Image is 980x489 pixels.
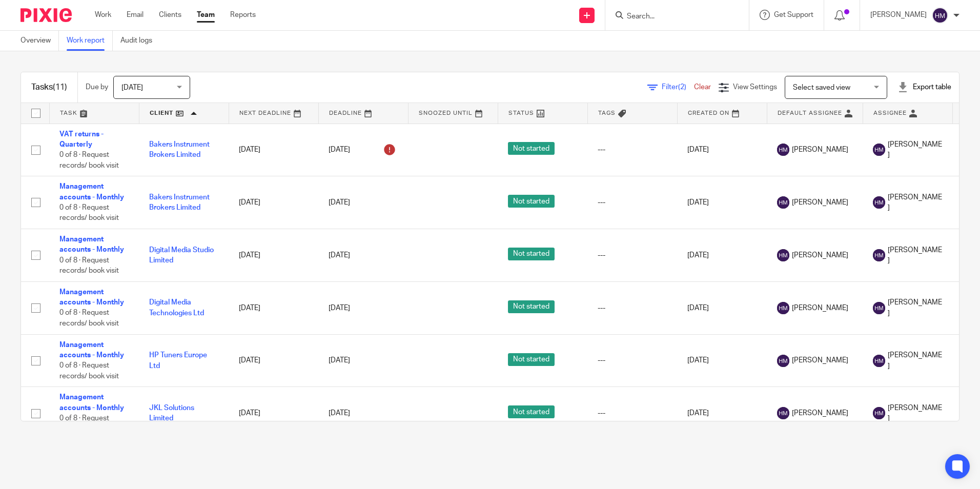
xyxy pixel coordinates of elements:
[694,84,711,91] a: Clear
[777,144,789,156] img: svg%3E
[792,355,848,365] span: [PERSON_NAME]
[888,139,942,160] span: [PERSON_NAME]
[508,300,555,313] span: Not started
[59,362,119,380] span: 0 of 8 · Request records/ book visit
[59,341,124,359] a: Management accounts - Monthly
[229,334,318,387] td: [DATE]
[598,250,667,260] div: ---
[598,303,667,313] div: ---
[159,10,181,20] a: Clients
[230,10,256,20] a: Reports
[329,408,398,418] div: [DATE]
[873,302,885,314] img: svg%3E
[598,408,667,418] div: ---
[677,229,767,282] td: [DATE]
[149,141,210,158] a: Bakers Instrument Brokers Limited
[873,249,885,261] img: svg%3E
[67,31,113,51] a: Work report
[777,407,789,419] img: svg%3E
[792,197,848,208] span: [PERSON_NAME]
[873,407,885,419] img: svg%3E
[888,350,942,371] span: [PERSON_NAME]
[932,7,948,24] img: svg%3E
[31,82,67,93] h1: Tasks
[229,281,318,334] td: [DATE]
[229,229,318,282] td: [DATE]
[677,176,767,229] td: [DATE]
[873,196,885,209] img: svg%3E
[149,404,194,422] a: JKL Solutions Limited
[120,31,160,51] a: Audit logs
[59,257,119,275] span: 0 of 8 · Request records/ book visit
[508,405,555,418] span: Not started
[777,249,789,261] img: svg%3E
[149,194,210,211] a: Bakers Instrument Brokers Limited
[229,176,318,229] td: [DATE]
[677,334,767,387] td: [DATE]
[508,248,555,260] span: Not started
[793,84,850,91] span: Select saved view
[59,151,119,169] span: 0 of 8 · Request records/ book visit
[678,84,686,91] span: (2)
[888,192,942,213] span: [PERSON_NAME]
[59,236,124,253] a: Management accounts - Monthly
[329,303,398,313] div: [DATE]
[508,195,555,208] span: Not started
[733,84,777,91] span: View Settings
[677,124,767,176] td: [DATE]
[329,250,398,260] div: [DATE]
[873,355,885,367] img: svg%3E
[777,196,789,209] img: svg%3E
[897,82,951,92] div: Export table
[792,250,848,260] span: [PERSON_NAME]
[59,131,104,148] a: VAT returns - Quarterly
[792,145,848,155] span: [PERSON_NAME]
[95,10,111,20] a: Work
[329,355,398,365] div: [DATE]
[598,145,667,155] div: ---
[888,297,942,318] span: [PERSON_NAME]
[149,299,204,316] a: Digital Media Technologies Ltd
[508,142,555,155] span: Not started
[121,84,143,91] span: [DATE]
[677,387,767,440] td: [DATE]
[329,197,398,208] div: [DATE]
[888,245,942,266] span: [PERSON_NAME]
[626,12,718,22] input: Search
[59,289,124,306] a: Management accounts - Monthly
[127,10,144,20] a: Email
[677,281,767,334] td: [DATE]
[598,355,667,365] div: ---
[873,144,885,156] img: svg%3E
[777,355,789,367] img: svg%3E
[774,11,813,18] span: Get Support
[21,8,72,22] img: Pixie
[888,403,942,424] span: [PERSON_NAME]
[598,110,616,116] span: Tags
[59,415,119,433] span: 0 of 8 · Request records/ book visit
[21,31,59,51] a: Overview
[59,394,124,411] a: Management accounts - Monthly
[59,310,119,328] span: 0 of 8 · Request records/ book visit
[59,204,119,222] span: 0 of 8 · Request records/ book visit
[329,141,398,158] div: [DATE]
[59,183,124,200] a: Management accounts - Monthly
[197,10,215,20] a: Team
[508,353,555,366] span: Not started
[777,302,789,314] img: svg%3E
[53,83,67,91] span: (11)
[149,352,207,369] a: HP Tuners Europe Ltd
[662,84,694,91] span: Filter
[229,387,318,440] td: [DATE]
[792,408,848,418] span: [PERSON_NAME]
[598,197,667,208] div: ---
[149,247,214,264] a: Digital Media Studio Limited
[792,303,848,313] span: [PERSON_NAME]
[870,10,927,20] p: [PERSON_NAME]
[86,82,108,92] p: Due by
[229,124,318,176] td: [DATE]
